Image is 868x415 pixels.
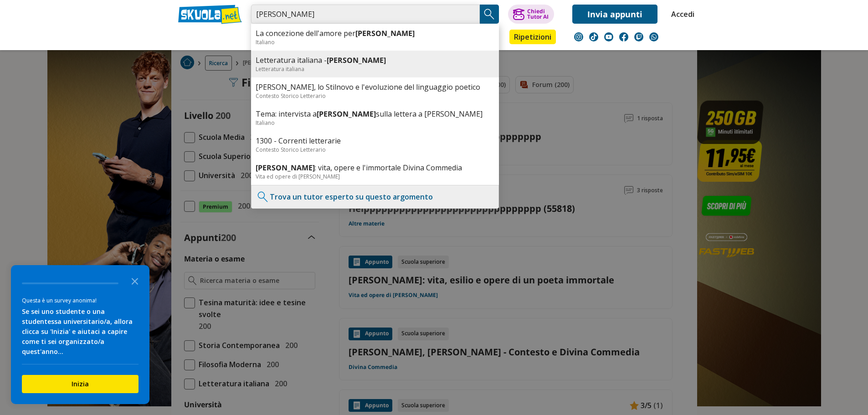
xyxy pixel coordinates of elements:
div: Letteratura italiana [256,65,494,73]
div: Vita ed opere di [PERSON_NAME] [256,173,494,180]
div: Italiano [256,119,494,127]
button: ChiediTutor AI [508,5,554,24]
img: facebook [619,32,628,41]
div: Italiano [256,38,494,46]
div: Contesto Storico Letterario [256,92,494,100]
button: Inizia [22,375,139,393]
div: Survey [11,265,149,404]
b: [PERSON_NAME] [317,109,376,119]
img: tiktok [589,32,598,41]
b: [PERSON_NAME] [355,28,415,38]
b: [PERSON_NAME] [256,163,315,173]
button: Search Button [480,5,499,24]
div: Contesto Storico Letterario [256,146,494,154]
img: youtube [604,32,613,41]
b: [PERSON_NAME] [327,55,386,65]
a: 1300 - Correnti letterarie [256,136,494,146]
div: Se sei uno studente o una studentessa universitario/a, allora clicca su 'Inizia' e aiutaci a capi... [22,307,139,357]
a: Appunti [249,30,290,46]
img: WhatsApp [649,32,658,41]
a: Invia appunti [572,5,657,24]
div: Chiedi Tutor AI [527,9,549,20]
a: Letteratura italiana -[PERSON_NAME] [256,55,494,65]
a: La concezione dell'amore per[PERSON_NAME] [256,28,494,38]
img: twitch [634,32,643,41]
img: Cerca appunti, riassunti o versioni [483,7,496,21]
img: instagram [574,32,583,41]
a: Ripetizioni [509,30,556,44]
a: [PERSON_NAME]: vita, opere e l'immortale Divina Commedia [256,163,494,173]
a: Accedi [671,5,690,24]
input: Cerca appunti, riassunti o versioni [251,5,480,24]
a: Trova un tutor esperto su questo argomento [270,192,433,202]
button: Close the survey [126,272,144,290]
img: Trova un tutor esperto [256,190,270,204]
a: [PERSON_NAME], lo Stilnovo e l'evoluzione del linguaggio poetico [256,82,494,92]
div: Questa è un survey anonima! [22,296,139,305]
a: Tema: intervista a[PERSON_NAME]sulla lettera a [PERSON_NAME] [256,109,494,119]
